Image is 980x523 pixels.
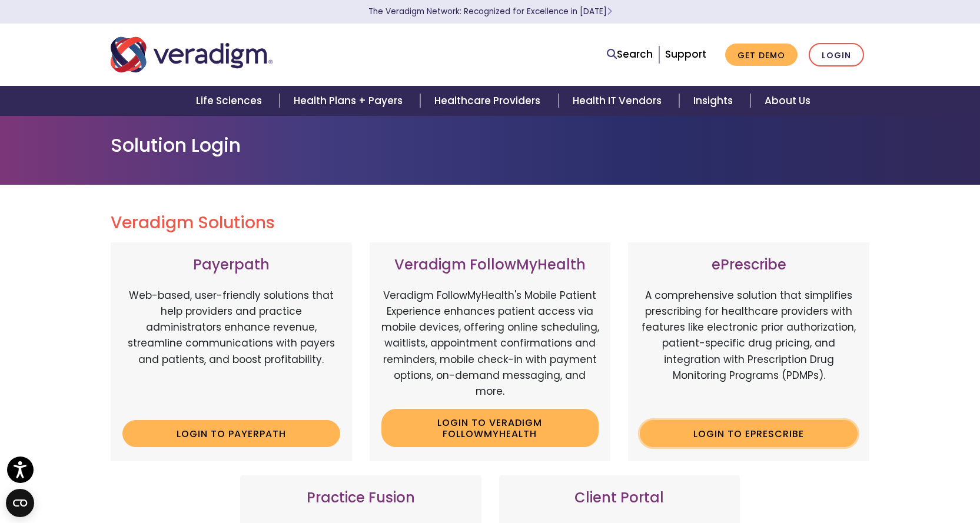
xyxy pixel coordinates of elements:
a: Life Sciences [182,86,280,116]
a: Health Plans + Payers [280,86,420,116]
p: A comprehensive solution that simplifies prescribing for healthcare providers with features like ... [640,288,858,411]
a: Login to Veradigm FollowMyHealth [381,409,599,447]
h3: Veradigm FollowMyHealth [381,256,599,274]
button: Open CMP widget [6,489,34,517]
p: Web-based, user-friendly solutions that help providers and practice administrators enhance revenu... [122,288,340,411]
a: Insights [679,86,750,116]
img: Veradigm logo [111,35,273,74]
span: Learn More [607,6,612,17]
iframe: Drift Chat Widget [754,438,966,509]
h3: ePrescribe [640,256,858,274]
a: Support [665,47,706,61]
a: Health IT Vendors [559,86,679,116]
h2: Veradigm Solutions [111,213,870,233]
a: About Us [750,86,825,116]
a: Search [607,46,653,62]
a: Healthcare Providers [420,86,558,116]
h1: Solution Login [111,134,870,156]
a: Login [809,43,864,67]
a: Login to ePrescribe [640,420,858,447]
h3: Practice Fusion [252,489,470,507]
a: The Veradigm Network: Recognized for Excellence in [DATE]Learn More [368,6,612,17]
h3: Payerpath [122,256,340,274]
a: Login to Payerpath [122,420,340,447]
a: Get Demo [725,44,798,66]
p: Veradigm FollowMyHealth's Mobile Patient Experience enhances patient access via mobile devices, o... [381,288,599,399]
h3: Client Portal [511,489,729,507]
